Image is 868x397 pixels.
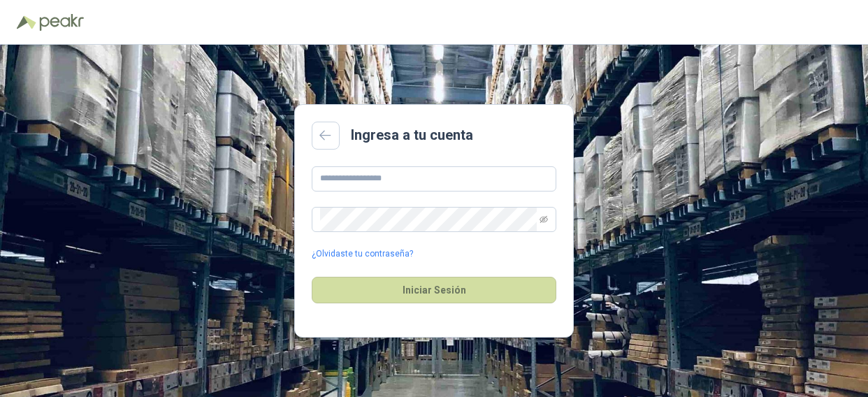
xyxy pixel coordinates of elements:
[312,247,413,261] a: ¿Olvidaste tu contraseña?
[351,124,473,146] h2: Ingresa a tu cuenta
[540,215,548,224] span: eye-invisible
[39,14,84,31] img: Peakr
[312,277,556,303] button: Iniciar Sesión
[17,15,36,29] img: Logo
